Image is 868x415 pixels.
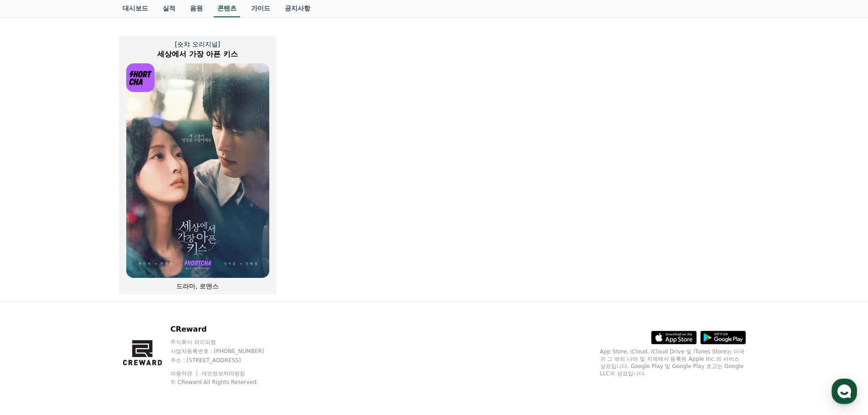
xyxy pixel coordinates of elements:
p: CReward [170,324,282,335]
p: [숏챠 오리지널] [119,40,277,49]
a: [숏챠 오리지널] 세상에서 가장 아픈 키스 세상에서 가장 아픈 키스 [object Object] Logo 드라마, 로맨스 [119,32,277,298]
span: 드라마, 로맨스 [176,282,219,290]
span: 설정 [141,302,152,310]
p: 사업자등록번호 : [PHONE_NUMBER] [170,348,282,355]
h2: 세상에서 가장 아픈 키스 [119,49,277,60]
a: 홈 [3,289,60,312]
span: 홈 [29,302,34,310]
p: 주소 : [STREET_ADDRESS] [170,357,282,364]
a: 개인정보처리방침 [201,370,245,377]
span: 대화 [83,303,94,310]
p: © CReward All Rights Reserved. [170,379,282,386]
a: 대화 [60,289,118,312]
p: App Store, iCloud, iCloud Drive 및 iTunes Store는 미국과 그 밖의 나라 및 지역에서 등록된 Apple Inc.의 서비스 상표입니다. Goo... [600,348,746,377]
img: [object Object] Logo [126,63,155,92]
a: 설정 [118,289,175,312]
p: 주식회사 와이피랩 [170,338,282,346]
img: 세상에서 가장 아픈 키스 [126,63,269,278]
a: 이용약관 [170,370,199,377]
